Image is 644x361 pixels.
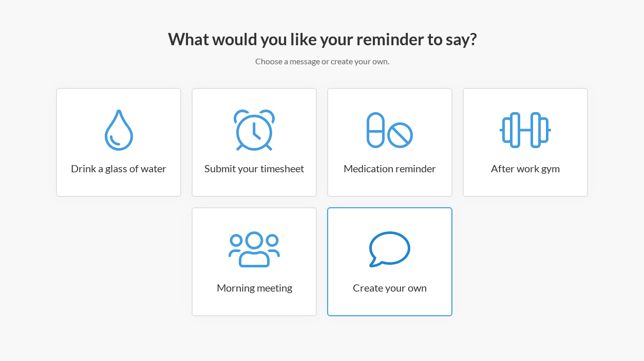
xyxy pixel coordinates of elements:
h3: After work gym [464,161,587,175]
h3: Submit your timesheet [193,161,316,175]
h3: Morning meeting [193,280,316,295]
h2: What would you like your reminder to say? [31,28,613,50]
h3: Medication reminder [328,161,451,175]
p: Choose a message or create your own. [31,55,613,67]
h3: Create your own [328,280,451,295]
h3: Drink a glass of water [57,161,180,175]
